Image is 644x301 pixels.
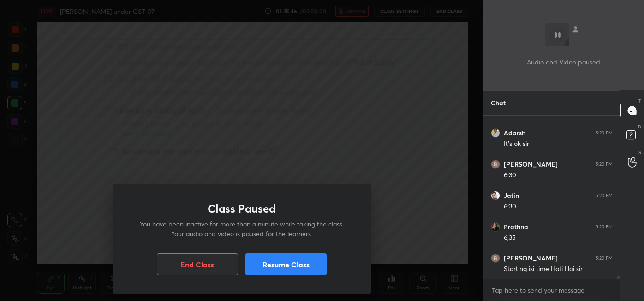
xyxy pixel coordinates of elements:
p: Audio and Video paused [527,57,600,67]
h6: Prathna [504,223,528,231]
p: T [638,98,641,104]
h6: Adarsh [504,129,525,137]
div: 5:20 PM [596,130,613,136]
img: 2e972bb6784346fbb5b0f346d15f8e14.jpg [491,222,500,232]
div: 6:30 [504,202,613,211]
p: D [638,123,641,130]
div: grid [483,116,620,279]
h1: Class Paused [208,202,276,215]
div: 5:20 PM [596,162,613,167]
img: 8e25153830c54de2a181387e72876ba3.jpg [491,128,500,138]
h6: Jatin [504,191,519,200]
p: G [638,149,641,156]
div: 5:20 PM [596,255,613,261]
img: 3 [491,254,500,263]
div: It's ok sir [504,139,613,149]
img: 3 [491,160,500,169]
div: 6;35 [504,233,613,243]
p: Chat [483,91,513,115]
button: End Class [157,253,238,275]
div: 6:30 [504,171,613,180]
div: 5:20 PM [596,193,613,198]
p: You have been inactive for more than a minute while taking the class. Your audio and video is pau... [135,219,349,238]
button: Resume Class [245,253,327,275]
h6: [PERSON_NAME] [504,254,558,262]
img: 6b0c131c2e12481b881bef790954fa57.jpg [491,191,500,200]
div: Starting isi time Hoti Hai sir [504,265,613,274]
div: 5:20 PM [596,224,613,230]
h6: [PERSON_NAME] [504,160,558,168]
